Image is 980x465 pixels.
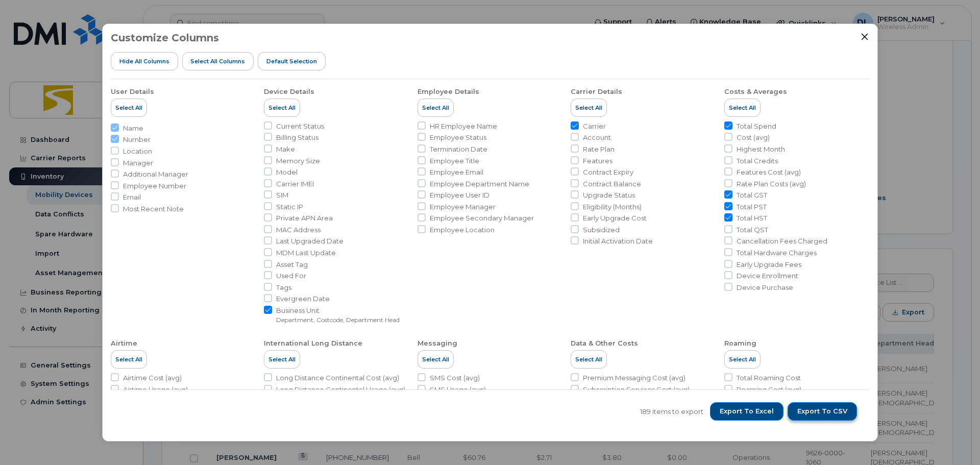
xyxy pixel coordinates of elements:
button: Select All [111,99,147,117]
span: Most Recent Note [123,204,184,214]
button: Select All [111,350,147,369]
span: Location [123,146,152,156]
span: Termination Date [430,144,487,154]
span: Current Status [276,121,324,131]
span: Employee Department Name [430,179,529,189]
span: Employee User ID [430,190,489,200]
span: Cost (avg) [737,133,770,142]
span: Select All [729,355,756,363]
span: Cancellation Fees Charged [737,236,827,246]
span: Subsidized [583,225,620,235]
span: Carrier IMEI [276,179,314,189]
div: Messaging [418,339,457,348]
span: Employee Status [430,133,486,142]
span: Select All [575,355,602,363]
span: Long Distance Continental Cost (avg) [276,373,399,383]
span: Tags [276,283,291,292]
span: Upgrade Status [583,190,635,200]
button: Select All [571,350,607,369]
span: Select all Columns [190,57,245,65]
button: Hide All Columns [111,52,178,70]
span: Model [276,167,298,177]
small: Department, Costcode, Department Head [276,316,400,324]
span: Name [123,124,143,133]
span: Employee Manager [430,202,496,212]
span: Number [123,135,151,144]
span: 189 items to export [640,407,703,417]
div: Airtime [111,339,137,348]
span: Export to CSV [797,407,847,416]
span: Additional Manager [123,169,188,179]
span: Select All [268,355,296,363]
button: Select All [264,350,300,369]
div: Device Details [264,87,314,96]
span: Select All [268,104,296,112]
span: Manager [123,158,153,168]
span: Total QST [737,225,768,235]
span: Default Selection [266,57,317,65]
span: Subscription Services Cost (avg) [583,385,690,395]
button: Select All [264,99,300,117]
div: Carrier Details [571,87,622,96]
span: Initial Activation Date [583,236,653,246]
span: Eligibility (Months) [583,202,642,212]
span: Select All [729,104,756,112]
button: Select All [418,350,454,369]
span: Features [583,156,612,166]
span: Evergreen Date [276,294,330,304]
span: SIM [276,190,288,200]
button: Export to CSV [788,402,857,421]
span: Roaming Cost (avg) [737,385,801,395]
span: Total Hardware Charges [737,248,817,258]
button: Export to Excel [710,402,783,421]
span: Total HST [737,213,767,223]
span: Carrier [583,121,606,131]
span: SMS Cost (avg) [430,373,480,383]
span: SMS Usage (avg) [430,385,486,395]
span: Select All [575,104,602,112]
button: Select All [418,99,454,117]
span: Employee Number [123,181,186,191]
span: Total Roaming Cost [737,373,801,383]
span: Billing Status [276,133,318,142]
span: Long Distance Continental Usage (avg) [276,385,405,395]
div: International Long Distance [264,339,362,348]
span: Rate Plan [583,144,615,154]
span: Contract Expiry [583,167,633,177]
span: Hide All Columns [119,57,169,65]
span: Total Spend [737,121,776,131]
span: Premium Messaging Cost (avg) [583,373,685,383]
span: Employee Title [430,156,479,166]
span: Select All [115,355,142,363]
div: Employee Details [418,87,479,96]
span: Select All [422,355,449,363]
span: Device Purchase [737,283,793,292]
span: Make [276,144,295,154]
span: Employee Secondary Manager [430,213,534,223]
span: Highest Month [737,144,785,154]
span: Business Unit [276,306,400,315]
span: Contract Balance [583,179,641,189]
div: Roaming [724,339,756,348]
button: Select All [724,99,761,117]
span: MDM Last Update [276,248,336,258]
span: Private APN Area [276,213,333,223]
span: HR Employee Name [430,121,497,131]
span: Total PST [737,202,767,212]
span: Total Credits [737,156,778,166]
span: Early Upgrade Cost [583,213,647,223]
span: Airtime Usage (avg) [123,385,188,395]
span: Rate Plan Costs (avg) [737,179,806,189]
button: Close [860,32,869,41]
button: Default Selection [258,52,326,70]
span: Last Upgraded Date [276,236,344,246]
span: Device Enrollment [737,271,798,281]
span: Airtime Cost (avg) [123,373,182,383]
span: Used For [276,271,306,281]
div: Data & Other Costs [571,339,638,348]
span: MAC Address [276,225,321,235]
span: Email [123,192,141,202]
span: Select All [115,104,142,112]
h3: Customize Columns [111,32,219,43]
button: Select All [724,350,761,369]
